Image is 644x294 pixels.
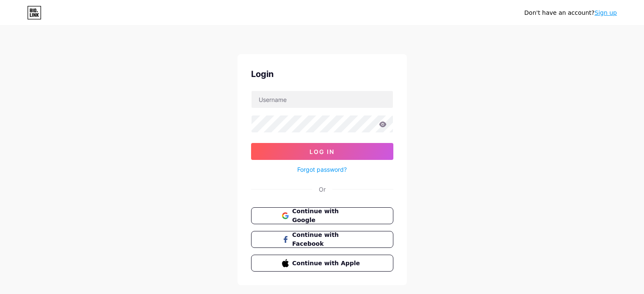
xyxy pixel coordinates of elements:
[251,231,393,248] button: Continue with Facebook
[310,148,334,155] span: Log In
[252,91,393,108] input: Username
[594,9,617,16] a: Sign up
[251,143,393,160] button: Log In
[319,185,326,194] div: Or
[251,207,393,224] button: Continue with Google
[251,255,393,272] button: Continue with Apple
[292,207,362,225] span: Continue with Google
[251,68,393,80] div: Login
[292,259,362,268] span: Continue with Apple
[524,8,617,17] div: Don't have an account?
[297,165,347,174] a: Forgot password?
[292,231,362,248] span: Continue with Facebook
